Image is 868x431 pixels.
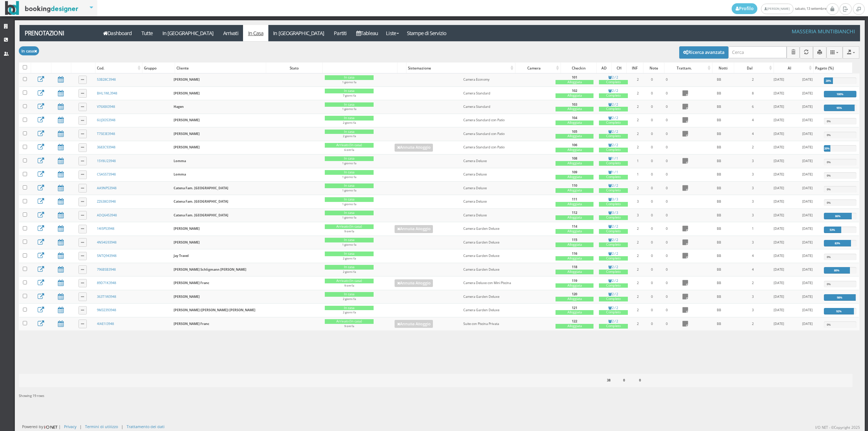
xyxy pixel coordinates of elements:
div: In casa [325,75,373,80]
b: [PERSON_NAME] [174,91,200,96]
td: 0 [659,155,675,168]
td: 8 [742,86,763,100]
td: BB [695,73,742,86]
div: Completo [599,270,628,274]
td: BB [695,168,742,181]
small: 1 giorno fa [342,161,356,165]
td: 2 [630,222,645,236]
a: 89D71K3948 [97,280,116,285]
a: In [GEOGRAPHIC_DATA] [268,25,329,41]
b: [PERSON_NAME] [174,145,200,149]
div: Al [774,63,813,73]
a: BHL1WL3948 [97,91,117,96]
div: 86% [824,213,852,219]
td: 0 [645,73,659,86]
td: BB [695,236,742,249]
a: Liste [383,25,402,41]
div: Alloggiata [556,175,594,179]
a: In Casa [243,25,268,41]
a: Annulla Alloggio [395,144,433,152]
a: 3 / 3Completo [599,210,628,220]
img: ionet_small_logo.png [43,424,59,430]
div: AD [597,63,611,73]
b: Hagen [174,104,184,109]
td: BB [695,222,742,236]
td: Camera Deluxe [461,208,553,222]
td: 2 [742,141,763,154]
td: 0 [659,208,675,222]
div: 0% [824,159,834,165]
a: 1 / 1Completo [599,156,628,166]
a: 2 / 2Completo [599,278,628,288]
div: Completo [599,324,628,329]
a: 2 / 2Completo [599,305,628,315]
td: 0 [645,168,659,181]
td: 0 [659,127,675,141]
td: [DATE] [763,155,794,168]
td: BB [695,141,742,154]
b: [PERSON_NAME] [174,226,200,231]
span: sabato, 13 settembre [732,3,826,14]
a: Annulla Alloggio [395,225,433,233]
div: Pagato (%) [814,63,852,73]
b: 104 [572,115,577,120]
small: 1 giorno fa [342,216,356,219]
a: 53B28C3948 [97,77,116,82]
td: BB [695,155,742,168]
td: [DATE] [794,236,821,249]
a: [PERSON_NAME] [761,4,793,14]
div: 83% [824,240,851,246]
div: Completo [599,134,628,139]
div: 0% [824,186,834,193]
input: Cerca [728,46,787,58]
div: 0% [824,118,834,124]
a: 2 / 2Completo [599,265,628,274]
td: 4 [742,249,763,263]
div: Alloggiata [556,242,594,247]
td: 1 [630,155,645,168]
a: Stampe di Servizio [402,25,451,41]
div: Alloggiata [556,188,594,193]
div: Alloggiata [556,121,594,125]
td: [DATE] [794,73,821,86]
td: [DATE] [794,155,821,168]
div: Alloggiata [556,80,594,85]
td: BB [695,195,742,208]
div: Cod. [95,63,142,73]
a: Termini di utilizzo [85,424,118,429]
div: Dal [734,63,774,73]
div: In casa [325,252,373,256]
td: [DATE] [763,86,794,100]
div: Completo [599,283,628,288]
td: 0 [645,236,659,249]
td: 4 [742,127,763,141]
td: [DATE] [763,141,794,154]
td: [DATE] [763,195,794,208]
small: 6 ore fa [344,148,354,152]
td: [DATE] [794,100,821,114]
b: 111 [572,197,577,202]
a: 2 / 2Completo [599,224,628,234]
a: 363T1W3948 [97,294,116,299]
div: Completo [599,80,628,85]
b: 101 [572,75,577,80]
button: Ricerca avanzata [679,46,728,59]
a: 1 / 1Completo [599,170,628,179]
td: 2 [630,263,645,276]
h4: Masseria Muntibianchi [792,28,855,34]
b: 105 [572,129,577,134]
td: 2 [630,86,645,100]
div: Completo [599,121,628,125]
td: Camera Garden Deluxe [461,249,553,263]
a: Tableau [352,25,383,41]
td: 0 [645,208,659,222]
a: 2 / 2Completo [599,75,628,85]
td: [DATE] [763,168,794,181]
a: 14I5P53948 [97,226,114,231]
td: 3 [742,208,763,222]
div: Sistemazione [407,63,515,73]
div: In casa [325,116,373,121]
td: [DATE] [794,86,821,100]
div: Completo [599,256,628,261]
td: [DATE] [794,127,821,141]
